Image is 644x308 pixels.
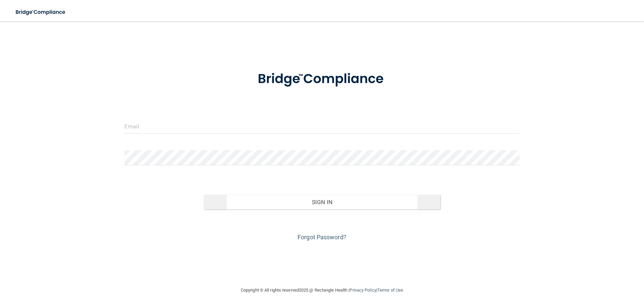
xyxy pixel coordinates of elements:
[200,280,444,301] div: Copyright © All rights reserved 2025 @ Rectangle Health | |
[204,195,441,209] button: Sign In
[124,119,520,134] input: Email
[298,234,346,241] a: Forgot Password?
[350,288,376,293] a: Privacy Policy
[377,288,403,293] a: Terms of Use
[244,62,400,97] img: bridge_compliance_login_screen.278c3ca4.svg
[10,5,72,19] img: bridge_compliance_login_screen.278c3ca4.svg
